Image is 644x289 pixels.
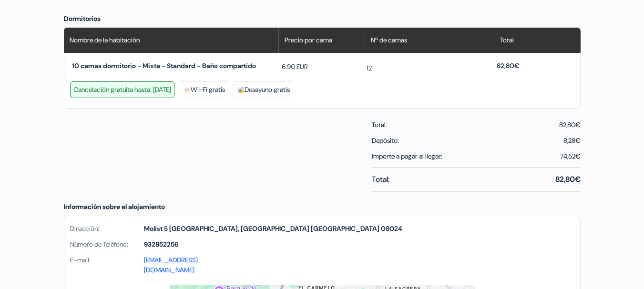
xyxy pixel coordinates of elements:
[144,256,198,274] a: [EMAIL_ADDRESS][DOMAIN_NAME]
[144,224,168,233] span: Molist 5
[560,151,581,161] span: 74,52€
[381,224,402,233] span: 08024
[371,35,407,45] span: Nº de camas
[70,239,144,249] span: Número de Teléfono:
[234,81,293,98] div: Desayuno gratis
[144,239,178,249] strong: 932852256
[64,202,165,211] span: Información sobre el alojamiento
[311,224,379,233] span: [GEOGRAPHIC_DATA]
[180,81,228,98] div: Wi-Fi gratis
[555,174,581,185] span: 82,80€
[72,61,256,70] span: 10 camas dormitorio - Mixta - Standard - Baño compartido
[372,136,399,146] span: Depósito:
[70,35,140,45] span: Nombre de la habitación
[282,62,308,72] span: 6.90 EUR
[372,120,387,130] span: Total:
[70,255,144,275] span: E-mail:
[372,151,442,161] span: Importe a pagar al llegar:
[497,61,520,70] span: 82,80€
[563,136,581,146] div: 8,28€
[285,35,332,45] span: Precio por cama
[70,224,144,234] span: Dirección:
[169,224,309,233] span: [GEOGRAPHIC_DATA], [GEOGRAPHIC_DATA]
[367,63,372,73] span: 12
[64,14,101,23] span: Dormitorios
[559,120,581,130] span: 82,80€
[237,87,245,94] img: freeBreakfast.svg
[183,87,191,94] img: freeWifi.svg
[372,174,389,185] span: Total:
[500,35,514,45] span: Total
[70,81,174,98] div: Cancelación gratuita hasta: [DATE]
